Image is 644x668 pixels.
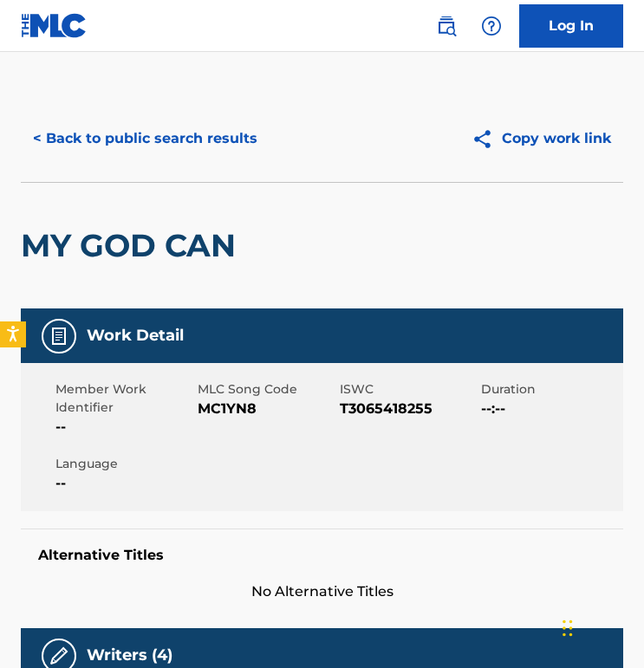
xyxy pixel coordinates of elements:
[87,645,172,665] h5: Writers (4)
[55,417,193,438] span: --
[340,380,478,399] span: ISWC
[474,9,509,43] div: Help
[21,117,270,160] button: < Back to public search results
[429,9,464,43] a: Public Search
[198,380,335,399] span: MLC Song Code
[21,13,88,38] img: MLC Logo
[87,326,184,346] h5: Work Detail
[481,399,619,419] span: --:--
[519,4,623,48] a: Log In
[557,585,644,668] iframe: Chat Widget
[198,399,335,419] span: MC1YN8
[49,326,69,347] img: Work Detail
[21,226,244,265] h2: MY GOD CAN
[481,380,619,399] span: Duration
[459,117,623,160] button: Copy work link
[472,128,502,150] img: Copy work link
[55,380,193,417] span: Member Work Identifier
[481,16,502,36] img: help
[563,602,573,654] div: Drag
[55,473,193,494] span: --
[340,399,478,419] span: T3065418255
[55,455,193,473] span: Language
[436,16,457,36] img: search
[38,547,606,564] h5: Alternative Titles
[21,581,623,602] span: No Alternative Titles
[49,645,69,666] img: Writers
